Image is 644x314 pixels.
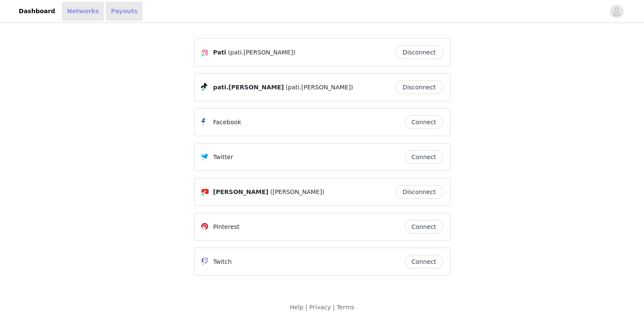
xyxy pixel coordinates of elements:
div: avatar [613,5,621,18]
a: Help [290,304,303,311]
span: | [333,304,335,311]
span: Pati [213,48,226,57]
a: Dashboard [14,2,60,21]
button: Connect [405,220,443,234]
a: Networks [62,2,104,21]
span: ([PERSON_NAME]) [270,188,324,197]
span: (pati.[PERSON_NAME]) [228,48,295,57]
span: | [305,304,307,311]
p: Twitch [213,257,232,266]
button: Connect [405,150,443,164]
p: Pinterest [213,223,240,231]
span: (pati.[PERSON_NAME]) [286,83,353,92]
button: Disconnect [395,185,443,199]
img: Instagram Icon [201,49,208,56]
button: Connect [405,115,443,129]
span: [PERSON_NAME] [213,188,269,197]
p: Facebook [213,118,241,127]
button: Disconnect [395,80,443,94]
a: Terms [337,304,354,311]
p: Twitter [213,153,233,162]
button: Connect [405,255,443,268]
a: Payouts [106,2,143,21]
button: Disconnect [395,46,443,59]
a: Privacy [309,304,331,311]
span: pati.[PERSON_NAME] [213,83,284,92]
